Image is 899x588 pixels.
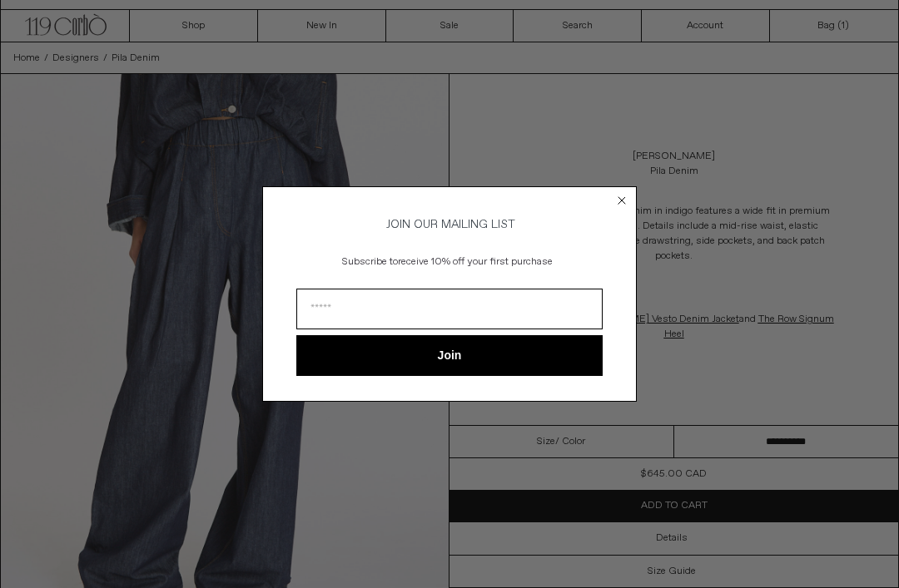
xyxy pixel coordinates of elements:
[342,255,398,269] span: Subscribe to
[613,192,630,209] button: Close dialog
[384,217,515,232] span: JOIN OUR MAILING LIST
[296,289,603,329] input: Email
[296,335,603,376] button: Join
[398,255,553,269] span: receive 10% off your first purchase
